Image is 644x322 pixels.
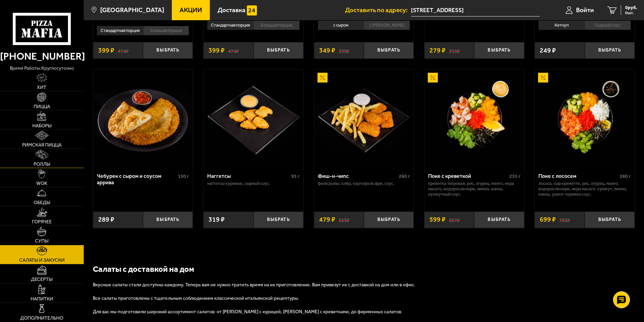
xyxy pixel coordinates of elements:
span: 479 ₽ [319,216,335,223]
button: Выбрать [585,212,635,228]
li: Большая порция [143,26,189,35]
button: Выбрать [364,42,414,59]
div: Чебурек с сыром и соусом аррива [97,173,177,186]
img: Акционный [317,73,328,83]
img: Акционный [428,73,438,83]
a: Чебурек с сыром и соусом аррива [93,69,193,168]
span: Вкусные салаты стали доступны каждому. Теперь вам не нужно тратить время на их приготовление. Вам... [93,282,415,288]
button: Выбрать [474,212,524,228]
p: лосось, Сыр креметте, рис, огурец, манго, водоросли Нори, икра масаго, кунжут, лимон, кинза, унаг... [538,181,631,197]
span: 349 ₽ [319,47,335,54]
span: 0 шт. [625,11,637,15]
s: 763 ₽ [559,216,570,223]
span: Россия, Санкт-Петербург, Дунайский проспект, 14к1 [411,4,540,17]
span: 280 г [620,173,631,179]
span: Салаты и закуски [19,258,65,263]
span: Все салаты приготовлены с тщательным соблюдением классической итальянской рецептуры. [93,295,299,301]
a: Наггетсы [203,69,303,168]
span: 289 ₽ [98,216,114,223]
img: 15daf4d41897b9f0e9f617042186c801.svg [247,5,257,15]
span: Войти [576,7,594,13]
span: Супы [35,239,48,244]
li: Стандартная порция [97,26,143,35]
span: Горячее [32,220,52,224]
span: [GEOGRAPHIC_DATA] [100,7,164,13]
div: 0 [203,18,303,37]
span: Наборы [32,124,51,128]
img: Фиш-н-чипс [315,69,413,168]
span: 260 г [399,173,410,179]
img: Наггетсы [204,69,302,168]
p: наггетсы куриные, сырный соус. [207,181,300,186]
s: 474 ₽ [118,47,128,54]
li: с сыром [318,21,364,30]
a: АкционныйФиш-н-чипс [314,69,414,168]
a: АкционныйПоке с лососем [535,69,635,168]
div: Поке с лососем [538,173,618,179]
span: Хит [37,85,46,90]
span: Роллы [34,162,50,167]
div: Наггетсы [207,173,290,179]
span: Обеды [34,200,50,205]
img: Акционный [538,73,548,83]
span: 279 ₽ [429,47,446,54]
span: Римская пицца [22,143,62,148]
s: 553 ₽ [339,216,349,223]
p: креветка тигровая, рис, огурец, манго, икра масаго, водоросли Нори, лимон, кинза, кунжутный соус. [428,181,521,197]
span: Напитки [31,297,53,301]
button: Выбрать [143,42,193,59]
div: Фиш-н-чипс [318,173,397,179]
li: Сырный соус [584,21,631,30]
div: 0 [314,18,414,37]
span: 255 г [509,173,521,179]
img: Поке с лососем [536,69,634,168]
img: Поке с креветкой [425,69,523,168]
s: 319 ₽ [449,47,460,54]
span: 399 ₽ [209,47,225,54]
button: Выбрать [254,212,303,228]
li: Стандартная порция [207,21,253,30]
span: 399 ₽ [98,47,114,54]
div: 0 [535,18,635,37]
img: Чебурек с сыром и соусом аррива [94,69,192,168]
li: с [PERSON_NAME] [364,21,410,30]
button: Выбрать [254,42,303,59]
span: 699 ₽ [540,216,556,223]
b: Салаты с доставкой на дом [93,264,194,274]
button: Выбрать [143,212,193,228]
s: 399 ₽ [339,47,349,54]
a: АкционныйПоке с креветкой [424,69,524,168]
input: Ваш адрес доставки [411,4,540,17]
div: Поке с креветкой [428,173,508,179]
span: 95 г [291,173,300,179]
span: WOK [36,181,47,186]
span: Дополнительно [20,316,63,321]
span: Доставка [218,7,245,13]
span: 599 ₽ [429,216,446,223]
span: 249 ₽ [540,47,556,54]
span: 0 руб. [625,5,637,10]
s: 474 ₽ [228,47,239,54]
li: Кетчуп [538,21,584,30]
span: Десерты [31,277,52,282]
span: 319 ₽ [209,216,225,223]
span: Пицца [34,104,50,109]
span: 150 г [178,173,189,179]
button: Выбрать [474,42,524,59]
span: Акции [180,7,202,13]
button: Выбрать [364,212,414,228]
span: Доставить по адресу: [345,7,411,13]
s: 657 ₽ [449,216,460,223]
span: Для вас мы подготовили широкий ассортимент салатов: от [PERSON_NAME] с курицей, [PERSON_NAME] с к... [93,309,401,315]
li: Большая порция [253,21,300,30]
button: Выбрать [585,42,635,59]
p: филе рыбы, кляр, картофель фри, соус. [318,181,410,186]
